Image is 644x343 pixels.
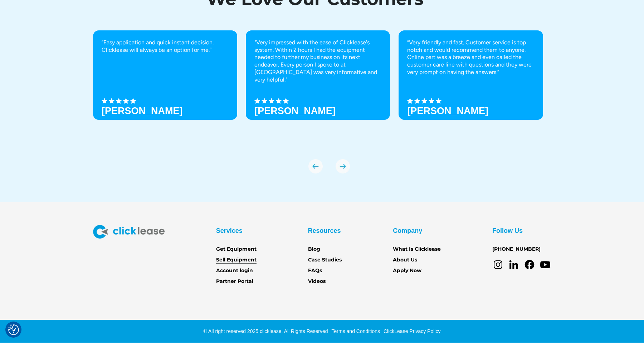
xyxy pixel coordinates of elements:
[204,328,328,335] div: © All right reserved 2025 clicklease. All Rights Reserved
[393,256,417,264] a: About Us
[393,225,422,236] div: Company
[330,328,380,334] a: Terms and Conditions
[246,30,390,145] div: 2 of 8
[276,98,282,104] img: Black star icon
[254,39,381,84] p: "Very impressed with the ease of Clicklease's system. Within 2 hours I had the equipment needed t...
[436,98,441,104] img: Black star icon
[283,98,289,104] img: Black star icon
[216,225,243,236] div: Services
[102,39,229,54] p: “Easy application and quick instant decision. Clicklease will always be an option for me.”
[102,98,107,104] img: Black star icon
[421,98,427,104] img: Black star icon
[407,106,488,116] h3: [PERSON_NAME]
[308,278,326,285] a: Videos
[492,225,523,236] div: Follow Us
[492,245,541,253] a: [PHONE_NUMBER]
[216,256,257,264] a: Sell Equipment
[429,98,434,104] img: Black star icon
[308,245,320,253] a: Blog
[8,324,19,335] button: Consent Preferences
[123,98,129,104] img: Black star icon
[336,159,350,173] img: arrow Icon
[336,159,350,173] div: next slide
[109,98,114,104] img: Black star icon
[308,256,342,264] a: Case Studies
[308,159,323,173] div: previous slide
[308,159,323,173] img: arrow Icon
[93,30,551,173] div: carousel
[102,106,183,116] h3: [PERSON_NAME]
[116,98,122,104] img: Black star icon
[93,30,237,145] div: 1 of 8
[407,98,413,104] img: Black star icon
[262,98,267,104] img: Black star icon
[393,245,441,253] a: What Is Clicklease
[8,324,19,335] img: Revisit consent button
[308,267,322,275] a: FAQs
[130,98,136,104] img: Black star icon
[93,225,165,239] img: Clicklease logo
[254,106,336,116] strong: [PERSON_NAME]
[399,30,543,145] div: 3 of 8
[407,39,534,76] p: “Very friendly and fast. Customer service is top notch and would recommend them to anyone. Online...
[382,328,441,334] a: ClickLease Privacy Policy
[216,278,253,285] a: Partner Portal
[308,225,341,236] div: Resources
[414,98,420,104] img: Black star icon
[269,98,274,104] img: Black star icon
[216,245,257,253] a: Get Equipment
[254,98,260,104] img: Black star icon
[393,267,421,275] a: Apply Now
[216,267,253,275] a: Account login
